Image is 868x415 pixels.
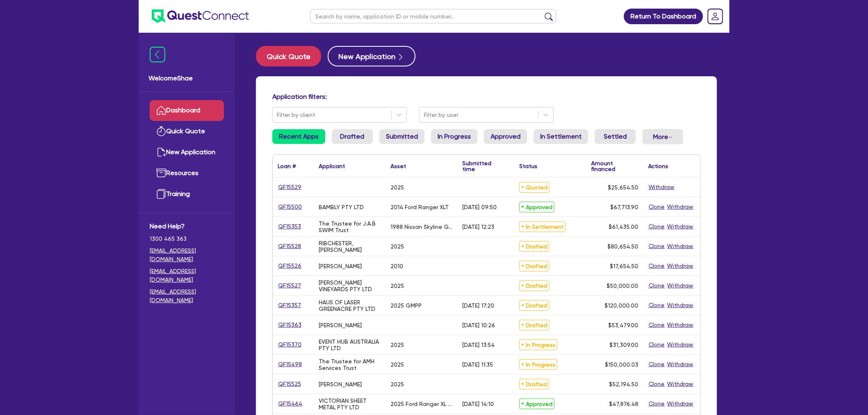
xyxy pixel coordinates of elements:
[484,129,527,144] a: Approved
[150,235,224,243] span: 1300 465 363
[462,160,502,172] div: Submitted time
[278,301,302,310] a: QF15357
[534,129,588,144] a: In Settlement
[648,340,665,349] button: Clone
[610,204,638,210] span: $67,713.90
[391,163,406,169] div: Asset
[648,320,665,330] button: Clone
[462,204,497,210] div: [DATE] 09:50
[379,129,425,144] a: Submitted
[156,147,166,157] img: new-application
[519,359,557,370] span: In Progress
[648,301,665,310] button: Clone
[519,280,549,291] span: Drafted
[667,261,694,271] button: Withdraw
[519,241,549,252] span: Drafted
[278,222,302,231] a: QF15353
[391,361,404,368] div: 2025
[519,202,555,212] span: Approved
[595,129,636,144] a: Settled
[624,9,703,24] a: Return To Dashboard
[278,340,302,349] a: QF15370
[319,322,362,328] div: [PERSON_NAME]
[319,240,381,253] div: RIBCHESTER, [PERSON_NAME]
[319,163,345,169] div: Applicant
[648,261,665,271] button: Clone
[391,283,404,289] div: 2025
[150,184,224,205] a: Training
[648,399,665,408] button: Clone
[278,379,302,389] a: QF15525
[648,222,665,231] button: Clone
[607,283,638,289] span: $50,000.00
[705,6,726,27] a: Dropdown toggle
[667,242,694,251] button: Withdraw
[519,182,550,193] span: Quoted
[319,381,362,388] div: [PERSON_NAME]
[605,361,638,368] span: $150,000.03
[667,281,694,290] button: Withdraw
[156,189,166,199] img: training
[319,358,381,371] div: The Trustee for AMH Services Trust
[667,202,694,212] button: Withdraw
[319,299,381,312] div: HAUS OF LASER GREENACRE PTY LTD
[150,121,224,142] a: Quick Quote
[391,223,452,230] div: 1988 Nissan Skyline GTSX
[319,279,381,292] div: [PERSON_NAME] VINEYARDS PTY LTD
[462,361,493,368] div: [DATE] 11:35
[156,126,166,136] img: quick-quote
[609,381,638,388] span: $52,194.50
[278,360,302,369] a: QF15498
[608,184,638,191] span: $25,654.50
[667,399,694,408] button: Withdraw
[278,163,296,169] div: Loan #
[609,401,638,407] span: $47,876.48
[667,379,694,389] button: Withdraw
[150,246,224,264] a: [EMAIL_ADDRESS][DOMAIN_NAME]
[319,338,381,351] div: EVENT HUB AUSTRALIA PTY LTD
[150,163,224,184] a: Resources
[605,302,638,309] span: $120,000.00
[519,221,566,232] span: In Settlement
[519,261,549,271] span: Drafted
[610,263,638,269] span: $17,654.50
[519,163,537,169] div: Status
[278,320,302,330] a: QF15363
[256,46,328,66] a: Quick Quote
[150,267,224,284] a: [EMAIL_ADDRESS][DOMAIN_NAME]
[648,202,665,212] button: Clone
[667,222,694,231] button: Withdraw
[319,220,381,233] div: The Trustee for J.A.B SWIM Trust
[278,242,302,251] a: QF15528
[391,302,422,309] div: 2025 GMPP
[328,46,416,66] button: New Application
[610,342,638,348] span: $31,309.00
[391,184,404,191] div: 2025
[391,342,404,348] div: 2025
[150,142,224,163] a: New Application
[150,100,224,121] a: Dashboard
[608,322,638,328] span: $53,479.00
[148,73,225,83] span: Welcome Shae
[591,160,638,172] div: Amount financed
[150,287,224,305] a: [EMAIL_ADDRESS][DOMAIN_NAME]
[319,263,362,269] div: [PERSON_NAME]
[391,381,404,388] div: 2025
[391,263,403,269] div: 2010
[648,182,675,192] button: Withdraw
[310,9,556,23] input: Search by name, application ID or mobile number...
[519,320,549,331] span: Drafted
[648,163,669,169] div: Actions
[256,46,321,66] button: Quick Quote
[152,9,249,23] img: quest-connect-logo-blue
[150,47,165,62] img: icon-menu-close
[519,379,549,390] span: Drafted
[648,242,665,251] button: Clone
[391,243,404,250] div: 2025
[431,129,477,144] a: In Progress
[278,202,302,212] a: QF15500
[150,221,224,231] span: Need Help?
[642,129,683,144] button: Dropdown toggle
[648,360,665,369] button: Clone
[519,300,549,311] span: Drafted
